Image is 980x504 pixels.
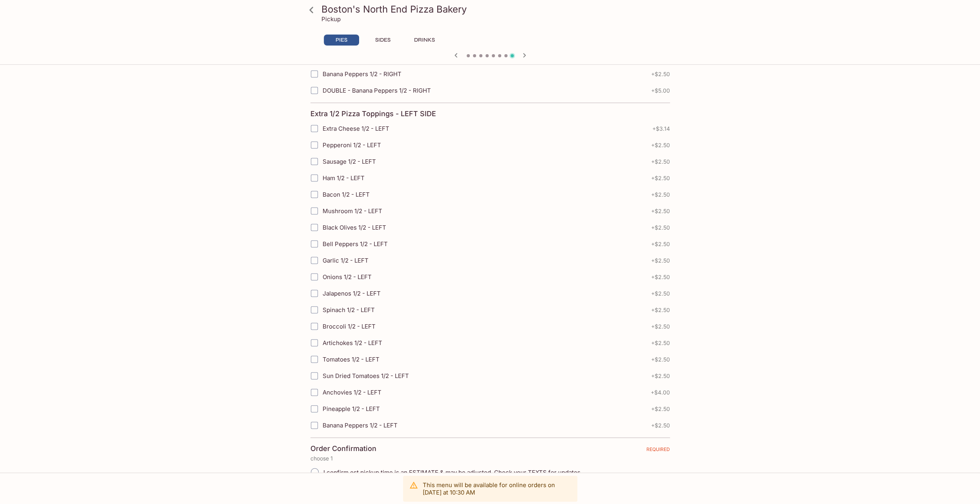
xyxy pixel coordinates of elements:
[323,124,389,132] span: Extra Cheese 1/2 - LEFT
[323,190,370,198] span: Bacon 1/2 - LEFT
[323,306,375,313] span: Spinach 1/2 - LEFT
[651,389,670,395] span: + $4.00
[651,373,670,379] span: + $2.50
[323,141,381,148] span: Pepperoni 1/2 - LEFT
[323,468,582,476] span: I confirm est pickup time is an ESTIMATE & may be adjusted. Check your TEXTS for updates.
[651,158,670,164] span: + $2.50
[321,3,672,15] h3: Boston's North End Pizza Bakery
[323,256,369,264] span: Garlic 1/2 - LEFT
[321,15,341,23] p: Pickup
[323,372,409,379] span: Sun Dried Tomatoes 1/2 - LEFT
[646,446,670,455] span: REQUIRED
[323,207,382,214] span: Mushroom 1/2 - LEFT
[423,481,571,496] p: This menu will be available for online orders on [DATE] at 10:30 AM
[651,274,670,280] span: + $2.50
[651,224,670,230] span: + $2.50
[323,273,372,280] span: Onions 1/2 - LEFT
[323,421,398,429] span: Banana Peppers 1/2 - LEFT
[323,174,365,181] span: Ham 1/2 - LEFT
[651,307,670,313] span: + $2.50
[323,157,376,165] span: Sausage 1/2 - LEFT
[651,191,670,197] span: + $2.50
[323,240,388,247] span: Bell Peppers 1/2 - LEFT
[651,422,670,428] span: + $2.50
[323,223,386,231] span: Black Olives 1/2 - LEFT
[651,356,670,362] span: + $2.50
[323,289,381,297] span: Jalapenos 1/2 - LEFT
[323,388,381,396] span: Anchovies 1/2 - LEFT
[310,444,376,453] h4: Order Confirmation
[652,125,670,131] span: + $3.14
[651,87,670,93] span: + $5.00
[407,35,442,46] button: DRINKS
[323,86,431,94] span: DOUBLE - Banana Peppers 1/2 - RIGHT
[651,241,670,247] span: + $2.50
[651,257,670,263] span: + $2.50
[323,322,376,330] span: Broccoli 1/2 - LEFT
[310,455,670,461] p: choose 1
[651,323,670,329] span: + $2.50
[310,109,436,118] h4: Extra 1/2 Pizza Toppings - LEFT SIDE
[651,175,670,181] span: + $2.50
[651,340,670,346] span: + $2.50
[651,142,670,148] span: + $2.50
[651,208,670,214] span: + $2.50
[323,70,401,77] span: Banana Peppers 1/2 - RIGHT
[651,71,670,77] span: + $2.50
[323,405,380,412] span: Pineapple 1/2 - LEFT
[651,405,670,412] span: + $2.50
[324,35,359,46] button: PIES
[651,290,670,296] span: + $2.50
[323,339,382,346] span: Artichokes 1/2 - LEFT
[323,355,380,363] span: Tomatoes 1/2 - LEFT
[365,35,401,46] button: SIDES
